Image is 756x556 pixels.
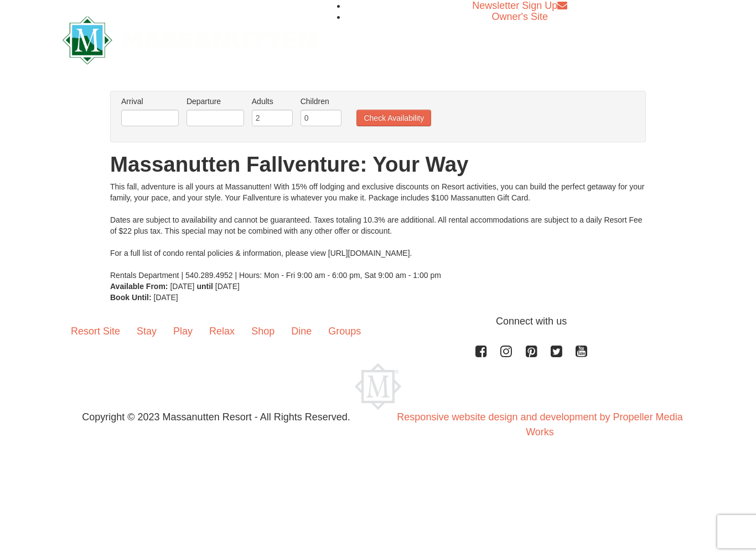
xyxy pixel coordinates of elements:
h1: Massanutten Fallventure: Your Way [110,153,646,176]
label: Adults [252,96,293,107]
a: Groups [320,314,369,348]
span: [DATE] [215,282,240,291]
p: Connect with us [63,314,693,329]
a: Stay [128,314,165,348]
a: Owner's Site [492,11,548,22]
a: Massanutten Resort [63,25,316,52]
img: Massanutten Resort Logo [355,363,401,410]
label: Children [301,96,341,107]
a: Resort Site [63,314,128,348]
label: Departure [187,96,244,107]
span: [DATE] [170,282,194,291]
a: Responsive website design and development by Propeller Media Works [397,411,682,437]
span: [DATE] [154,293,178,302]
button: Check Availability [356,110,431,126]
label: Arrival [121,96,179,107]
p: Copyright © 2023 Massanutten Resort - All Rights Reserved. [54,410,378,425]
a: Dine [283,314,320,348]
strong: Available From: [110,282,168,291]
a: Relax [201,314,243,348]
img: Massanutten Resort Logo [63,16,316,64]
strong: Book Until: [110,293,152,302]
a: Play [165,314,201,348]
strong: until [196,282,213,291]
a: Shop [243,314,283,348]
div: This fall, adventure is all yours at Massanutten! With 15% off lodging and exclusive discounts on... [110,181,646,281]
